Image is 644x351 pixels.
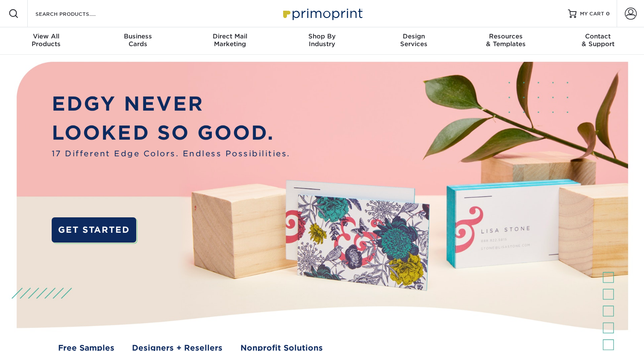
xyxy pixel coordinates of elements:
[552,32,644,40] span: Contact
[368,32,460,48] div: Services
[276,32,368,48] div: Industry
[52,90,290,119] p: EDGY NEVER
[92,32,184,40] span: Business
[52,148,290,159] span: 17 Different Edge Colors. Endless Possibilities.
[276,32,368,40] span: Shop By
[184,27,276,55] a: Direct MailMarketing
[580,10,604,18] span: MY CART
[276,27,368,55] a: Shop ByIndustry
[184,32,276,40] span: Direct Mail
[606,11,610,17] span: 0
[52,119,290,148] p: LOOKED SO GOOD.
[92,27,184,55] a: BusinessCards
[279,4,365,23] img: Primoprint
[460,32,552,40] span: Resources
[460,27,552,55] a: Resources& Templates
[552,27,644,55] a: Contact& Support
[35,9,118,19] input: SEARCH PRODUCTS.....
[52,217,137,243] a: GET STARTED
[368,32,460,40] span: Design
[368,27,460,55] a: DesignServices
[184,32,276,48] div: Marketing
[92,32,184,48] div: Cards
[552,32,644,48] div: & Support
[460,32,552,48] div: & Templates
